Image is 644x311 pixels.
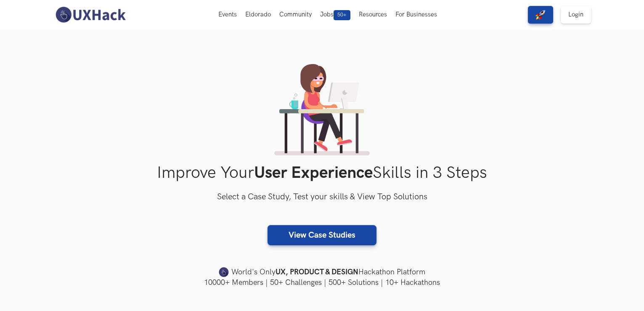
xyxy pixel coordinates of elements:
h1: Improve Your Skills in 3 Steps [53,163,591,183]
img: rocket [535,10,546,20]
a: Login [561,6,591,24]
strong: User Experience [254,163,373,183]
h4: 10000+ Members | 50+ Challenges | 500+ Solutions | 10+ Hackathons [53,277,591,288]
span: 50+ [334,10,350,20]
h3: Select a Case Study, Test your skills & View Top Solutions [53,190,591,204]
h4: World's Only Hackathon Platform [53,266,591,278]
strong: UX, PRODUCT & DESIGN [276,266,358,278]
img: lady working on laptop [274,64,370,155]
img: uxhack-favicon-image.png [219,267,229,278]
img: UXHack-logo.png [53,6,128,24]
a: View Case Studies [268,225,376,245]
